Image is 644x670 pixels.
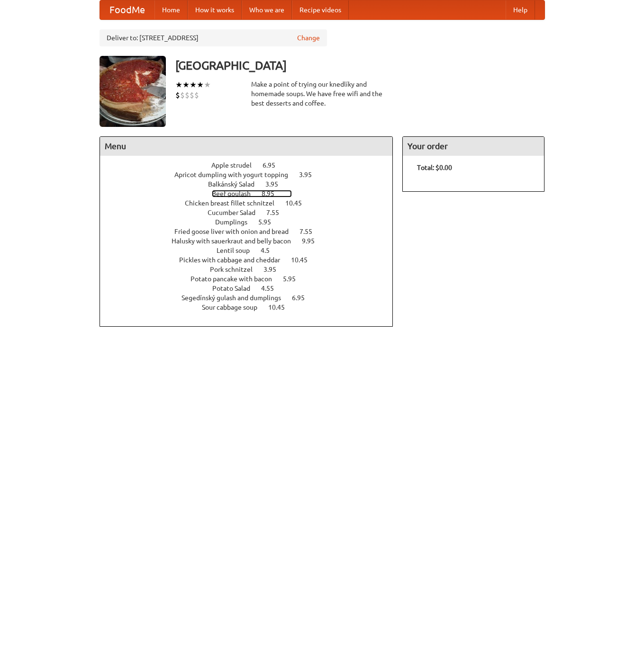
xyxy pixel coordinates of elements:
span: 3.95 [299,171,321,179]
li: ★ [182,80,190,90]
a: Chicken breast fillet schnitzel 10.45 [185,199,319,207]
h3: [GEOGRAPHIC_DATA] [175,56,545,75]
span: Pickles with cabbage and cheddar [179,256,290,264]
li: ★ [204,80,211,90]
span: 6.95 [292,294,314,302]
div: Make a point of trying our knedlíky and homemade soups. We have free wifi and the best desserts a... [251,80,393,108]
a: Segedínský gulash and dumplings 6.95 [181,294,322,302]
a: Sour cabbage soup 10.45 [202,304,302,311]
span: Halusky with sauerkraut and belly bacon [172,237,300,245]
img: angular.jpg [100,56,166,127]
li: $ [180,90,185,100]
a: Home [154,0,188,19]
li: $ [175,90,180,100]
a: Help [506,0,535,19]
a: Dumplings 5.95 [215,218,289,226]
b: Total: $0.00 [417,164,452,171]
li: ★ [197,80,204,90]
span: 5.95 [258,218,281,226]
span: 10.45 [291,256,317,264]
a: Apple strudel 6.95 [211,161,293,169]
li: $ [190,90,194,100]
span: 8.95 [262,190,284,197]
span: Potato Salad [212,285,260,292]
a: Potato pancake with bacon 5.95 [190,275,313,283]
span: Pork schnitzel [210,266,262,273]
a: Beef goulash 8.95 [212,190,292,197]
span: Apricot dumpling with yogurt topping [174,171,298,179]
a: How it works [188,0,242,19]
span: Chicken breast fillet schnitzel [185,199,284,207]
span: Dumplings [215,218,257,226]
a: Lentil soup 4.5 [217,247,287,254]
a: Cucumber Salad 7.55 [208,209,297,216]
span: 7.55 [299,228,322,235]
a: Pork schnitzel 3.95 [210,266,294,273]
span: Cucumber Salad [208,209,265,216]
a: Pickles with cabbage and cheddar 10.45 [179,256,325,264]
a: Change [297,33,320,43]
div: Deliver to: [STREET_ADDRESS] [100,29,327,46]
a: Potato Salad 4.55 [212,285,291,292]
a: Recipe videos [292,0,349,19]
span: Beef goulash [212,190,260,197]
a: Who we are [242,0,292,19]
span: 5.95 [283,275,305,283]
span: 3.95 [265,180,288,188]
span: Segedínský gulash and dumplings [181,294,290,302]
span: 9.95 [302,237,324,245]
span: 10.45 [268,304,294,311]
span: 10.45 [285,199,311,207]
h4: Menu [100,137,393,156]
span: 7.55 [266,209,289,216]
a: Halusky with sauerkraut and belly bacon 9.95 [172,237,332,245]
li: ★ [175,80,182,90]
li: $ [185,90,190,100]
span: 3.95 [263,266,286,273]
span: Sour cabbage soup [202,304,267,311]
a: FoodMe [100,0,154,19]
span: Balkánský Salad [208,180,264,188]
li: ★ [190,80,197,90]
a: Apricot dumpling with yogurt topping 3.95 [174,171,329,179]
a: Fried goose liver with onion and bread 7.55 [174,228,330,235]
span: 6.95 [263,161,285,169]
span: Lentil soup [217,247,259,254]
span: 4.55 [261,285,283,292]
a: Balkánský Salad 3.95 [208,180,296,188]
span: Potato pancake with bacon [190,275,281,283]
span: Apple strudel [211,161,261,169]
h4: Your order [403,137,544,156]
span: Fried goose liver with onion and bread [174,228,298,235]
span: 4.5 [261,247,279,254]
li: $ [194,90,199,100]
